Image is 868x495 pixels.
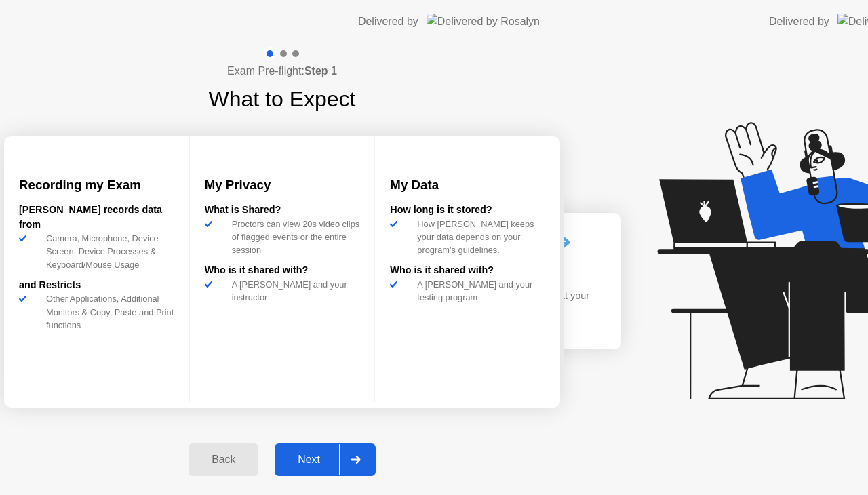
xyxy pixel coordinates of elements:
div: [PERSON_NAME] records data from [19,203,174,232]
div: Next [279,454,339,466]
div: Delivered by [358,14,418,30]
div: A [PERSON_NAME] and your instructor [226,278,360,304]
img: Delivered by Rosalyn [427,14,540,29]
div: Camera, Microphone, Device Screen, Device Processes & Keyboard/Mouse Usage [41,232,174,271]
div: Who is it shared with? [205,263,360,278]
div: Proctors can view 20s video clips of flagged events or the entire session [226,218,360,257]
div: What is Shared? [205,203,360,218]
button: Back [189,443,258,476]
div: Delivered by [769,14,829,30]
h4: Exam Pre-flight: [227,63,337,79]
h1: What to Expect [209,83,356,115]
h3: Recording my Exam [19,176,174,195]
h3: My Privacy [205,176,360,195]
button: Next [275,443,376,476]
div: and Restricts [19,278,174,293]
h3: My Data [390,176,545,195]
div: How [PERSON_NAME] keeps your data depends on your program’s guidelines. [412,218,545,257]
div: Who is it shared with? [390,263,545,278]
div: A [PERSON_NAME] and your testing program [412,278,545,304]
div: Other Applications, Additional Monitors & Copy, Paste and Print functions [41,292,174,332]
div: How long is it stored? [390,203,545,218]
div: Back [193,454,254,466]
b: Step 1 [304,65,337,77]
